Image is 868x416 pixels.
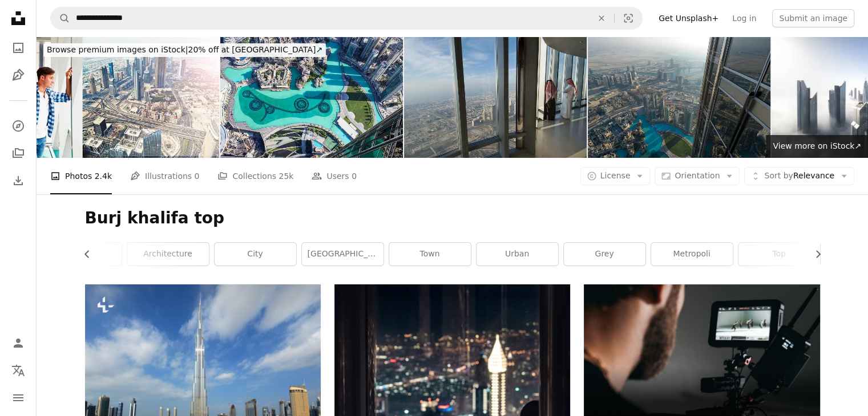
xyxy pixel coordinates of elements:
a: [GEOGRAPHIC_DATA] [302,243,383,266]
a: Photos [7,36,30,59]
a: Collections [7,142,30,165]
button: License [580,167,651,185]
span: 25k [278,170,293,182]
button: scroll list to the left [85,243,98,266]
a: View more on iStock↗ [766,135,868,158]
button: Language [7,359,30,382]
a: urban [477,243,558,266]
a: town [389,243,471,266]
a: Illustrations [7,64,30,87]
img: Two Arab men looking over Dubai from the Burj Khalifa [404,36,587,158]
button: Submit an image [772,9,854,27]
a: Illustrations 0 [130,158,199,194]
span: View more on iStock ↗ [773,141,861,150]
span: Relevance [764,170,834,182]
a: Browse premium images on iStock|20% off at [GEOGRAPHIC_DATA]↗ [37,36,333,64]
img: Burj khalifa lake from the top [220,36,403,158]
span: Browse premium images on iStock | [47,45,188,54]
img: Young man in Dubai looking through a window. [37,36,219,158]
button: Orientation [655,167,740,185]
button: Search Unsplash [51,7,70,29]
button: scroll list to the right [808,243,820,266]
a: city [215,243,296,266]
a: Collections 25k [217,158,293,194]
a: Get Unsplash+ [652,9,725,27]
span: Sort by [764,171,793,180]
img: Aerial view of the Skyline of Dubai [588,36,770,158]
span: 0 [195,170,200,182]
a: architecture [127,243,209,266]
a: Download History [7,169,30,192]
a: Log in [725,9,763,27]
button: Clear [589,7,614,29]
a: Home — Unsplash [7,7,30,32]
button: Menu [7,386,30,409]
a: grey [564,243,645,266]
span: License [600,171,631,180]
a: Users 0 [312,158,357,194]
span: Orientation [675,171,720,180]
h1: Burj khalifa top [85,208,820,229]
a: Explore [7,115,30,137]
span: 0 [352,170,357,182]
form: Find visuals sitewide [50,7,643,30]
span: 20% off at [GEOGRAPHIC_DATA] ↗ [47,45,322,54]
a: top [738,243,820,266]
a: Wide angle shot of Downtown Dubai with the tallest building in the World, the Dubai Burg standing... [85,368,321,378]
button: Visual search [615,7,642,29]
a: metropoli [651,243,733,266]
a: Log in / Sign up [7,332,30,354]
button: Sort byRelevance [744,167,854,185]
